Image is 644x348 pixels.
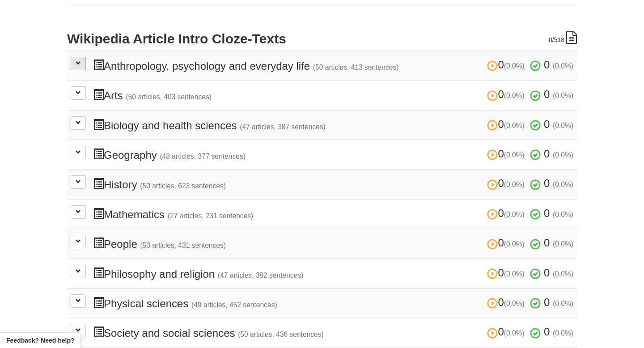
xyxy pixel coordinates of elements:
span: 0 [544,88,550,100]
h3: Society and social sciences [93,326,573,339]
small: (47 articles, 392 sentences) [218,272,304,279]
small: (47 articles, 387 sentences) [240,123,326,131]
small: (0.0%) [504,270,525,278]
small: (0.0%) [504,62,525,70]
small: (0.0%) [553,181,573,188]
small: (0.0%) [504,300,525,307]
small: (0.0%) [553,211,573,218]
h3: Arts [93,89,573,102]
span: 0 [544,177,550,189]
h3: Anthropology, psychology and everyday life [93,59,573,72]
h3: History [93,178,573,191]
small: (0.0%) [504,181,525,188]
h3: Philosophy and religion [93,267,573,280]
small: (0.0%) [553,62,573,70]
small: (50 articles, 413 sentences) [313,64,399,71]
span: 0 [487,59,527,71]
small: (0.0%) [504,92,525,99]
small: (0.0%) [504,211,525,218]
span: Open feedback widget [6,336,74,345]
small: (50 articles, 436 sentences) [238,331,324,338]
small: (0.0%) [504,329,525,337]
span: 0 [487,237,527,249]
small: (0.0%) [553,329,573,337]
small: (49 articles, 452 sentences) [191,301,277,309]
span: 0 [487,177,527,189]
span: 0 [544,207,550,219]
span: 0 [487,118,527,130]
span: 0 [544,296,550,308]
span: 0 [549,36,552,43]
span: 0 [544,118,550,130]
small: (50 articles, 431 sentences) [140,242,226,249]
span: 0 [544,148,550,160]
span: 0 [487,296,527,308]
small: (0.0%) [553,300,573,307]
span: 0 [487,207,527,219]
span: 0 [487,148,527,160]
small: (50 articles, 623 sentences) [140,182,226,190]
span: 0 [487,326,527,338]
h3: Mathematics [93,208,573,221]
h3: People [93,237,573,250]
div: /518 [549,31,577,44]
small: (0.0%) [553,270,573,278]
span: 0 [487,267,527,279]
span: 0 [544,326,550,338]
h2: Wikipedia Article Intro Cloze-Texts [67,31,577,46]
small: (0.0%) [504,122,525,129]
small: (0.0%) [504,240,525,248]
span: 0 [544,59,550,71]
small: (0.0%) [553,122,573,129]
small: (0.0%) [553,92,573,99]
h3: Physical sciences [93,297,573,310]
small: (50 articles, 403 sentences) [126,93,212,101]
small: (0.0%) [553,151,573,159]
small: (0.0%) [553,240,573,248]
small: (27 articles, 231 sentences) [168,212,254,220]
span: 0 [544,237,550,249]
h3: Biology and health sciences [93,119,573,132]
h3: Geography [93,148,573,161]
span: 0 [544,267,550,279]
span: 0 [487,88,527,100]
small: (48 articles, 377 sentences) [160,153,246,160]
small: (0.0%) [504,151,525,159]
